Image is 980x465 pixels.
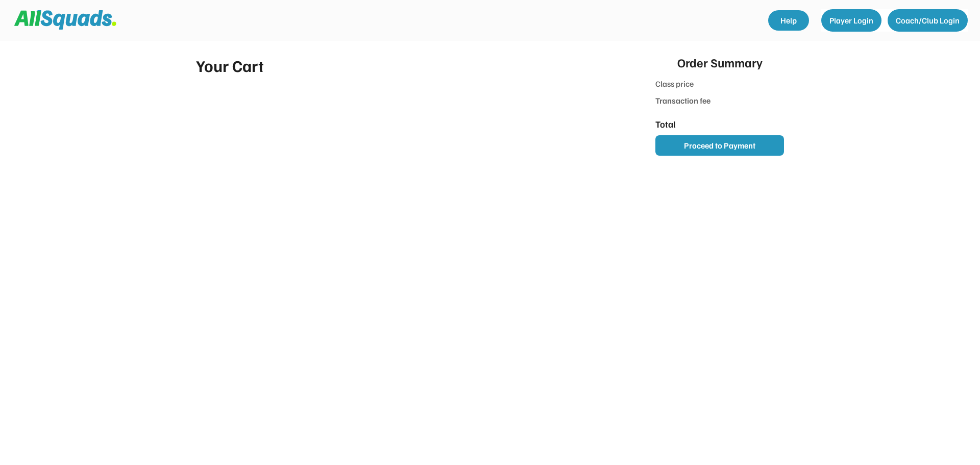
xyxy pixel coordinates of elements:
[768,10,809,31] a: Help
[655,135,784,156] button: Proceed to Payment
[655,78,712,91] div: Class price
[655,117,712,131] div: Total
[677,53,763,71] div: Order Summary
[196,53,619,78] div: Your Cart
[655,94,712,107] div: Transaction fee
[14,10,116,30] img: Squad%20Logo.svg
[821,9,881,32] button: Player Login
[888,9,968,32] button: Coach/Club Login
